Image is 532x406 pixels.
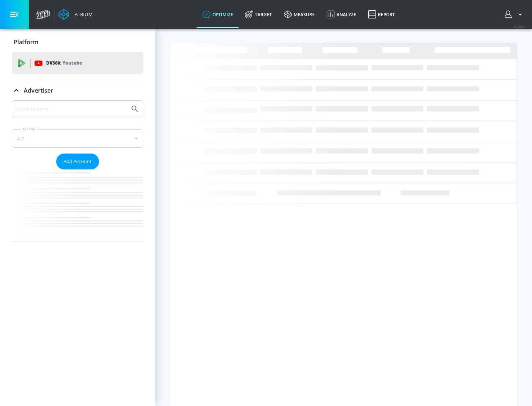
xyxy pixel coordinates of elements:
[278,1,321,28] a: measure
[14,38,38,46] p: Platform
[24,86,53,94] p: Advertiser
[12,80,143,101] div: Advertiser
[514,24,525,28] span: v 4.25.4
[72,11,93,18] div: Atrium
[12,32,143,52] div: Platform
[15,104,127,114] input: Search by name
[197,1,239,28] a: optimize
[64,157,92,166] span: Add Account
[321,1,362,28] a: Analyze
[62,59,82,67] p: Youtube
[46,59,82,67] p: DV360:
[362,1,401,28] a: Report
[21,127,37,131] label: Sort By
[12,129,143,148] div: A-Z
[12,100,143,241] div: Advertiser
[12,52,143,74] div: DV360: Youtube
[58,9,93,20] a: Atrium
[239,1,278,28] a: Target
[12,169,143,241] nav: list of Advertiser
[56,154,99,169] button: Add Account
